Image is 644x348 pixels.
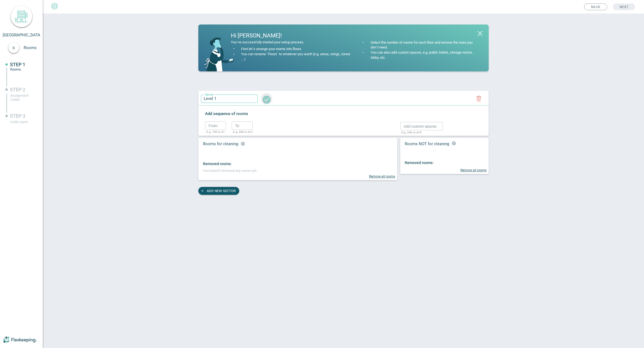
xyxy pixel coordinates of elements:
div: 0 [8,42,19,53]
div: Assignment Codes [10,93,34,102]
div: Removed rooms: [405,160,489,165]
div: Invite users [10,120,34,124]
span: You haven’t removed any rooms yet. [203,169,257,173]
div: Remove all rooms [203,175,397,178]
span: Back [591,4,600,10]
div: You can also add custom spaces, e.g. public toilets, storage rooms, lobby, etc. [369,50,479,60]
div: You can rename `Floors` to whatever you want! (e.g. areas, wings, zones ... ) [240,52,351,62]
div: Hi [PERSON_NAME]! [231,33,351,39]
div: Select the number of rooms for each floor and remove the ones you don`t need. [369,40,479,50]
span: STEP 2 [10,87,25,92]
div: Rooms [10,67,34,71]
div: You`ve successfully started your setup process. [231,40,351,45]
div: First let`s arrange your rooms into floors [240,47,301,52]
span: [GEOGRAPHIC_DATA] [3,33,41,37]
p: E.g. 200 or A10 [233,131,249,133]
span: Rooms NOT for cleaning [405,141,449,146]
button: Back [584,4,607,10]
span: STEP 1 [10,62,25,67]
p: E.g. 100 or A1 [206,131,222,133]
div: Remove all rooms [405,168,489,172]
p: E.g. 200 or A10 [402,131,439,134]
span: ADD NEW SECTOR [207,187,236,195]
span: Rooms for cleaning [203,141,245,146]
span: STEP 3 [10,113,25,119]
span: Rooms [24,45,42,50]
label: Add sequence of rooms [205,111,390,117]
button: ADD NEW SECTOR [198,187,239,195]
div: Removed rooms: [203,161,397,166]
